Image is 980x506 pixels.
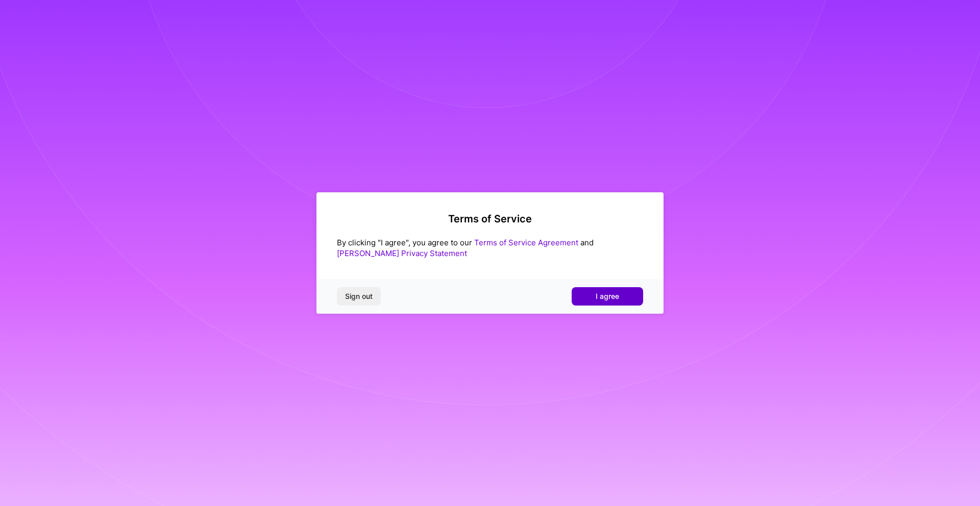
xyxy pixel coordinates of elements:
button: Sign out [337,287,381,306]
a: [PERSON_NAME] Privacy Statement [337,248,467,258]
span: I agree [596,291,619,301]
a: Terms of Service Agreement [474,238,578,247]
button: I agree [572,287,643,306]
div: By clicking "I agree", you agree to our and [337,237,643,259]
h2: Terms of Service [337,213,643,225]
span: Sign out [345,291,373,301]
